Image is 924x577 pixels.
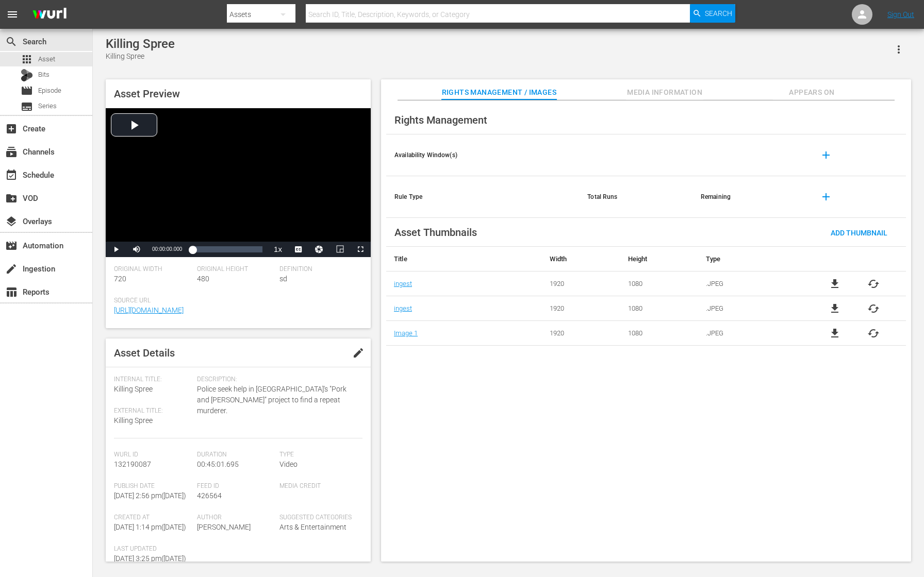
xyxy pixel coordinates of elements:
[829,278,841,290] a: file_download
[114,545,192,553] span: Last Updated
[692,176,805,218] th: Remaining
[690,4,735,23] button: Search
[114,491,186,500] span: [DATE] 2:56 pm ( [DATE] )
[626,86,703,99] span: Media Information
[114,514,192,522] span: Created At
[867,278,880,290] span: cached
[346,341,371,365] button: edit
[887,10,914,19] a: Sign Out
[5,36,18,48] span: Search
[114,265,192,274] span: Original Width
[579,176,692,218] th: Total Runs
[705,4,732,23] span: Search
[394,329,418,337] a: Image 1
[698,247,802,271] th: Type
[114,460,151,468] span: 132190087
[394,114,487,126] span: Rights Management
[620,271,698,296] td: 1080
[394,280,412,287] a: ingest
[197,482,275,490] span: Feed ID
[114,416,153,425] span: Killing Spree
[106,108,371,257] div: Video Player
[620,247,698,271] th: Height
[386,247,542,271] th: Title
[820,149,832,161] span: add
[197,451,275,459] span: Duration
[114,306,184,314] a: [URL][DOMAIN_NAME]
[773,86,850,99] span: Appears On
[329,242,350,257] button: Picture-in-Picture
[5,215,18,228] span: Overlays
[197,275,209,283] span: 480
[394,304,412,312] a: ingest
[38,54,55,64] span: Asset
[114,376,192,384] span: Internal Title:
[197,491,222,500] span: 426564
[197,376,357,384] span: Description:
[126,242,147,257] button: Mute
[279,514,357,522] span: Suggested Categories
[820,191,832,203] span: add
[5,169,18,181] span: Schedule
[5,192,18,205] span: VOD
[822,229,896,237] span: Add Thumbnail
[114,523,186,531] span: [DATE] 1:14 pm ( [DATE] )
[542,321,620,346] td: 1920
[279,275,287,283] span: sd
[698,296,802,321] td: .JPEG
[197,265,275,274] span: Original Height
[114,407,192,415] span: External Title:
[829,302,841,315] a: file_download
[114,88,180,100] span: Asset Preview
[5,286,18,298] span: Reports
[5,240,18,252] span: Automation
[21,53,33,65] span: Asset
[197,523,251,531] span: [PERSON_NAME]
[106,51,175,62] div: Killing Spree
[386,134,579,176] th: Availability Window(s)
[822,223,896,242] button: Add Thumbnail
[288,242,309,257] button: Captions
[21,100,33,113] span: Series
[814,184,838,209] button: add
[279,523,346,531] span: Arts & Entertainment
[352,347,365,359] span: edit
[114,297,357,305] span: Source Url
[21,84,33,97] span: Episode
[442,86,556,99] span: Rights Management / Images
[542,296,620,321] td: 1920
[542,247,620,271] th: Width
[106,37,175,51] div: Killing Spree
[867,302,880,315] button: cached
[114,275,126,283] span: 720
[867,327,880,340] button: cached
[268,242,288,257] button: Playback Rate
[5,123,18,135] span: Create
[114,554,186,563] span: [DATE] 3:25 pm ( [DATE] )
[394,226,477,239] span: Asset Thumbnails
[114,385,153,393] span: Killing Spree
[620,321,698,346] td: 1080
[192,246,262,252] div: Progress Bar
[114,451,192,459] span: Wurl Id
[21,69,33,81] div: Bits
[620,296,698,321] td: 1080
[698,321,802,346] td: .JPEG
[197,384,357,416] span: Police seek help in [GEOGRAPHIC_DATA]'s "Pork and [PERSON_NAME]" project to find a repeat murderer.
[350,242,371,257] button: Fullscreen
[106,242,126,257] button: Play
[829,327,841,340] a: file_download
[279,482,357,490] span: Media Credit
[38,101,57,111] span: Series
[5,263,18,275] span: Ingestion
[814,143,838,167] button: add
[114,482,192,490] span: Publish Date
[152,246,182,252] span: 00:00:00.000
[5,146,18,158] span: Channels
[197,460,239,468] span: 00:45:01.695
[38,70,49,80] span: Bits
